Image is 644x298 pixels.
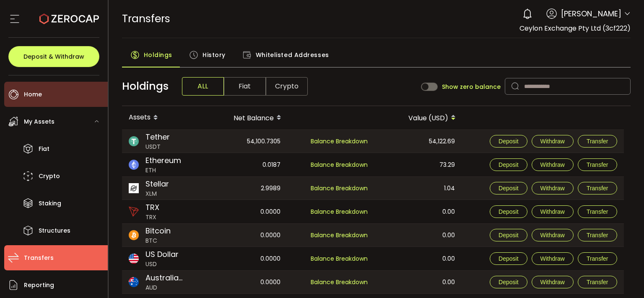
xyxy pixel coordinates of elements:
div: 0.0000 [201,224,287,246]
span: Transfer [587,279,608,285]
span: Reporting [24,279,54,291]
span: Balance Breakdown [311,277,368,287]
span: Deposit [499,185,518,192]
img: eth_portfolio.svg [129,160,139,170]
button: Deposit [490,252,527,265]
span: Withdraw [540,161,565,168]
img: usdt_portfolio.svg [129,136,139,146]
span: Transfer [587,255,608,262]
button: Withdraw [532,182,574,194]
span: Withdraw [540,255,565,262]
div: 0.0187 [201,153,287,176]
button: Deposit [490,205,527,218]
img: btc_portfolio.svg [129,230,139,240]
span: Transfers [122,11,170,26]
button: Deposit [490,229,527,241]
span: Withdraw [540,138,565,145]
span: Deposit [499,255,518,262]
span: My Assets [24,116,55,128]
span: Deposit [499,161,518,168]
span: USD [145,260,179,269]
div: 0.0000 [201,247,287,270]
img: aud_portfolio.svg [129,277,139,287]
div: 54,122.69 [375,130,462,153]
span: Crypto [39,170,60,182]
button: Deposit [490,276,527,288]
span: Transfer [587,161,608,168]
span: Deposit [499,138,518,145]
div: 0.00 [375,200,462,223]
span: Deposit & Withdraw [23,54,84,60]
span: Transfer [587,138,608,145]
span: Balance Breakdown [311,137,368,145]
div: 0.0000 [201,200,287,223]
span: History [203,47,226,63]
button: Withdraw [532,229,574,241]
span: Whitelisted Addresses [256,47,329,63]
span: USDT [145,143,170,151]
span: Tether [145,131,170,143]
span: BTC [145,236,171,245]
div: 0.00 [375,271,462,293]
div: 0.00 [375,224,462,246]
img: trx_portfolio.png [129,207,139,217]
button: Deposit [490,135,527,148]
span: TRX [145,213,159,222]
span: TRX [145,202,159,213]
button: Transfer [578,252,617,265]
span: Fiat [224,77,266,96]
span: Show zero balance [442,84,501,90]
span: Withdraw [540,279,565,285]
span: Balance Breakdown [311,231,368,240]
button: Transfer [578,276,617,288]
div: Value (USD) [375,111,462,125]
span: Balance Breakdown [311,161,368,169]
span: Transfer [587,208,608,215]
div: 2.9989 [201,177,287,200]
span: [PERSON_NAME] [561,8,621,19]
button: Withdraw [532,276,574,288]
span: Holdings [122,78,169,94]
span: Withdraw [540,232,565,238]
span: Home [24,88,42,101]
img: usd_portfolio.svg [129,254,139,264]
div: 73.29 [375,153,462,176]
span: Transfer [587,232,608,238]
span: Fiat [39,143,49,155]
div: 0.00 [375,247,462,270]
span: Transfer [587,185,608,192]
span: Balance Breakdown [311,207,368,216]
button: Transfer [578,135,617,148]
span: XLM [145,189,169,198]
button: Withdraw [532,205,574,218]
button: Deposit [490,158,527,171]
button: Withdraw [532,252,574,265]
button: Transfer [578,205,617,218]
span: Deposit [499,279,518,285]
img: xlm_portfolio.png [129,183,139,193]
div: 0.0000 [201,271,287,293]
button: Withdraw [532,158,574,171]
span: Withdraw [540,185,565,192]
iframe: Chat Widget [602,258,644,298]
span: Deposit [499,208,518,215]
span: Ceylon Exchange Pty Ltd (3cf222) [519,23,631,33]
button: Deposit & Withdraw [8,46,99,67]
span: Ethereum [145,155,181,166]
span: ETH [145,166,181,175]
div: Net Balance [201,111,288,125]
span: Withdraw [540,208,565,215]
span: Balance Breakdown [311,254,368,264]
button: Deposit [490,182,527,194]
button: Transfer [578,158,617,171]
span: US Dollar [145,249,179,260]
div: 54,100.7305 [201,130,287,153]
span: Transfers [24,252,54,264]
span: Staking [39,197,61,210]
span: Crypto [266,77,308,96]
span: Australian Dollar [145,272,187,283]
div: 1.04 [375,177,462,200]
span: Stellar [145,178,169,189]
span: ALL [182,77,224,96]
